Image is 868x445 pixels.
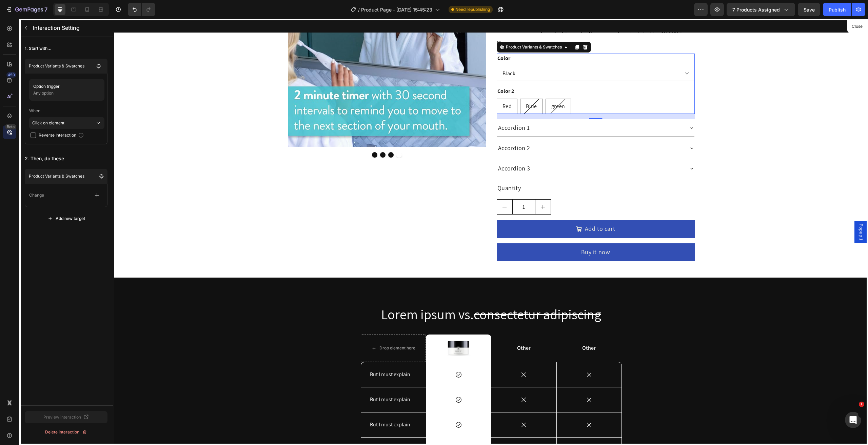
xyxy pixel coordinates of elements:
button: Delete interaction [25,426,107,438]
div: Publish [829,6,846,13]
p: 7 [44,5,47,14]
p: Product Variants & Swatches [29,63,94,69]
span: 1 [859,402,864,407]
button: Publish [823,3,851,16]
div: Delete interaction [45,429,87,435]
p: Product Variants & Swatches [29,173,84,180]
div: 450 [6,72,16,78]
span: / [358,6,360,13]
div: Undo/Redo [128,3,155,16]
button: 7 products assigned [727,3,795,16]
iframe: Intercom live chat [845,412,861,428]
span: Reverse Interaction [39,132,76,139]
button: Close [849,22,865,32]
p: Change [29,192,44,199]
span: Need republishing [455,6,490,13]
button: Add new target [25,213,107,225]
button: Save [798,3,820,16]
span: Preview interaction [43,414,81,421]
span: 7 products assigned [732,6,780,13]
p: Any option [33,90,88,97]
button: Preview interaction [25,411,107,423]
p: Click on element [32,117,95,129]
p: Option trigger [33,83,88,90]
p: Interaction Setting [33,24,91,32]
p: 1. Start with... [25,42,107,55]
div: Add new target [47,216,85,222]
span: Product Page - [DATE] 15:45:23 [361,6,432,13]
p: When [29,105,104,117]
iframe: To enrich screen reader interactions, please activate Accessibility in Grammarly extension settings [114,19,868,445]
div: Beta [5,124,16,129]
p: 2. Then, do these [25,153,107,165]
span: Save [804,7,815,13]
button: 7 [3,3,51,16]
